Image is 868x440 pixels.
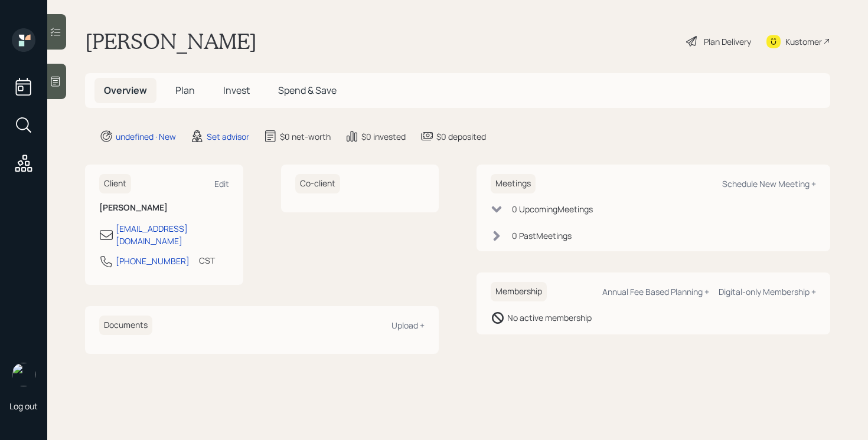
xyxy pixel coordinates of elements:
[175,84,195,97] span: Plan
[280,130,331,143] div: $0 net-worth
[104,84,147,97] span: Overview
[223,84,250,97] span: Invest
[9,400,38,412] div: Log out
[491,282,547,301] h6: Membership
[722,178,816,189] div: Schedule New Meeting +
[214,178,229,189] div: Edit
[99,174,131,193] h6: Client
[295,174,340,193] h6: Co-client
[99,316,152,335] h6: Documents
[199,254,215,267] div: CST
[512,203,593,215] div: 0 Upcoming Meeting s
[785,35,822,48] div: Kustomer
[116,222,229,247] div: [EMAIL_ADDRESS][DOMAIN_NAME]
[491,174,536,193] h6: Meetings
[12,363,35,386] img: retirable_logo.png
[278,84,337,97] span: Spend & Save
[85,28,257,54] h1: [PERSON_NAME]
[704,35,751,48] div: Plan Delivery
[602,286,709,297] div: Annual Fee Based Planning +
[507,311,592,324] div: No active membership
[116,130,176,143] div: undefined · New
[99,203,229,213] h6: [PERSON_NAME]
[391,320,425,331] div: Upload +
[512,229,572,242] div: 0 Past Meeting s
[116,255,190,267] div: [PHONE_NUMBER]
[207,130,249,143] div: Set advisor
[361,130,406,143] div: $0 invested
[436,130,486,143] div: $0 deposited
[719,286,816,297] div: Digital-only Membership +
